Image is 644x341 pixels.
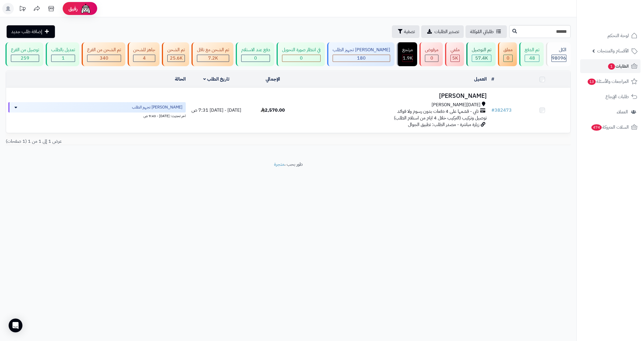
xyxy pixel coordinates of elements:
[518,42,545,66] a: تم الدفع 48
[254,55,257,62] span: 0
[465,25,507,38] a: طلباتي المُوكلة
[274,161,284,168] a: متجرة
[51,47,75,53] div: تعديل بالطلب
[303,93,487,99] h3: [PERSON_NAME]
[241,55,270,62] div: 0
[326,42,396,66] a: [PERSON_NAME] تجهيز الطلب 180
[45,42,80,66] a: تعديل بالطلب 1
[275,42,326,66] a: في انتظار صورة التحويل 0
[126,42,161,66] a: جاهز للشحن 4
[525,55,539,62] div: 48
[175,76,186,83] a: الحالة
[11,28,42,35] span: إضافة طلب جديد
[397,108,479,115] span: تابي - قسّمها على 4 دفعات بدون رسوم ولا فوائد
[282,47,321,53] div: في انتظار صورة التحويل
[605,93,629,101] span: طلبات الإرجاع
[430,55,433,62] span: 0
[87,47,121,53] div: تم الشحن من الفرع
[167,47,185,53] div: تم الشحن
[607,62,629,70] span: الطلبات
[491,76,494,83] a: #
[403,55,413,62] span: 1.9K
[472,47,491,53] div: تم التوصيل
[580,75,641,88] a: المراجعات والأسئلة13
[80,42,126,66] a: تم الشحن من الفرع 340
[266,76,280,83] a: الإجمالي
[402,47,413,53] div: مرتجع
[545,42,572,66] a: الكل98096
[591,123,629,131] span: السلات المتروكة
[9,319,22,332] div: Open Intercom Messenger
[261,107,285,114] span: 2,570.00
[11,47,39,53] div: توصيل من الفرع
[525,47,539,53] div: تم الدفع
[402,55,413,62] div: 1871
[408,121,479,128] span: زيارة مباشرة - مصدر الطلب: تطبيق الجوال
[161,42,190,66] a: تم الشحن 25.6K
[551,47,566,53] div: الكل
[617,108,628,116] span: العملاء
[21,55,29,62] span: 259
[503,47,513,53] div: معلق
[497,42,518,66] a: معلق 0
[80,3,91,14] img: ai-face.png
[421,25,464,38] a: تصدير الطلبات
[432,102,480,108] span: [DATE][PERSON_NAME]
[552,55,566,62] span: 98096
[87,55,121,62] div: 340
[396,42,418,66] a: مرتجع 1.9K
[203,76,229,83] a: تاريخ الطلب
[605,13,639,25] img: logo-2.png
[597,47,629,55] span: الأقسام والمنتجات
[62,55,65,62] span: 1
[208,55,218,62] span: 7.2K
[197,47,229,53] div: تم الشحن مع ناقل
[357,55,366,62] span: 180
[465,42,497,66] a: تم التوصيل 57.4K
[470,28,494,35] span: طلباتي المُوكلة
[1,138,288,145] div: عرض 1 إلى 1 من 1 (1 صفحات)
[133,55,155,62] div: 4
[529,55,535,62] span: 48
[4,42,45,66] a: توصيل من الفرع 259
[580,120,641,134] a: السلات المتروكة474
[132,104,182,110] span: [PERSON_NAME] تجهيز الطلب
[333,47,390,53] div: [PERSON_NAME] تجهيز الطلب
[472,55,491,62] div: 57353
[392,25,419,38] button: تصفية
[491,107,512,114] a: #382473
[241,47,270,53] div: دفع عند الاستلام
[168,55,185,62] div: 25558
[143,55,146,62] span: 4
[580,29,641,43] a: لوحة التحكم
[504,55,512,62] div: 0
[7,25,55,38] a: إضافة طلب جديد
[300,55,303,62] span: 0
[608,63,615,70] span: 1
[8,113,186,119] div: اخر تحديث: [DATE] - 9:43 ص
[580,59,641,73] a: الطلبات1
[51,55,75,62] div: 1
[170,55,183,62] span: 25.6K
[68,5,78,12] span: رفيق
[197,55,229,62] div: 7222
[451,55,459,62] div: 5028
[133,47,155,53] div: جاهز للشحن
[394,115,487,121] span: توصيل وتركيب (التركيب خلال 4 ايام من استلام الطلب)
[591,124,602,131] span: 474
[190,42,235,66] a: تم الشحن مع ناقل 7.2K
[333,55,390,62] div: 180
[100,55,108,62] span: 340
[607,32,629,40] span: لوحة التحكم
[507,55,509,62] span: 0
[580,105,641,119] a: العملاء
[588,79,596,85] span: 13
[580,90,641,104] a: طلبات الإرجاع
[235,42,275,66] a: دفع عند الاستلام 0
[418,42,444,66] a: مرفوض 0
[475,55,488,62] span: 57.4K
[404,28,415,35] span: تصفية
[282,55,320,62] div: 0
[491,107,494,114] span: #
[434,28,459,35] span: تصدير الطلبات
